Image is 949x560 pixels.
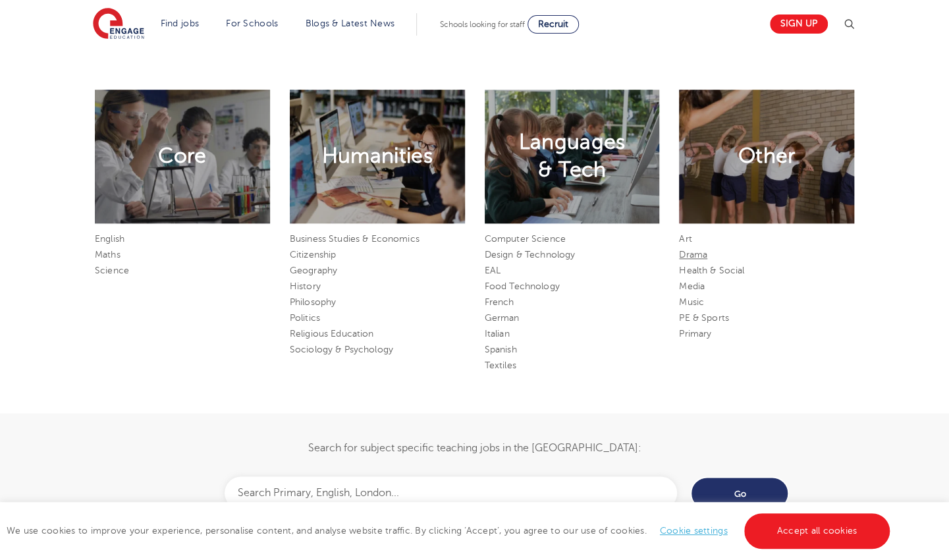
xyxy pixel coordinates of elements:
[744,513,890,549] a: Accept all cookies
[485,234,566,244] a: Computer Science
[485,250,576,260] a: Design & Technology
[679,266,744,275] a: Health & Social
[440,20,525,29] span: Schools looking for staff
[290,313,320,323] a: Politics
[679,313,729,323] a: PE & Sports
[485,266,501,275] a: EAL
[679,329,711,339] a: Primary
[485,360,516,370] a: Textiles
[306,18,395,28] a: Blogs & Latest News
[95,439,854,457] p: Search for subject specific teaching jobs in the [GEOGRAPHIC_DATA]:
[538,19,568,29] span: Recruit
[226,18,278,28] a: For Schools
[290,329,374,339] a: Religious Education
[690,476,789,510] input: Go
[679,281,705,291] a: Media
[95,234,124,244] a: English
[485,329,510,339] a: Italian
[290,250,337,260] a: Citizenship
[322,142,433,170] h2: Humanities
[7,526,893,536] span: We use cookies to improve your experience, personalise content, and analyse website traffic. By c...
[485,313,520,323] a: German
[485,297,514,307] a: French
[738,142,796,170] h2: Other
[158,142,206,170] h2: Core
[93,8,144,41] img: Engage Education
[518,128,625,184] h2: Languages & Tech
[485,281,560,291] a: Food Technology
[290,234,420,244] a: Business Studies & Economics
[290,266,337,275] a: Geography
[290,297,336,307] a: Philosophy
[660,526,728,536] a: Cookie settings
[95,266,129,275] a: Science
[95,250,121,260] a: Maths
[528,15,579,34] a: Recruit
[679,250,707,260] a: Drama
[161,18,200,28] a: Find jobs
[679,297,704,307] a: Music
[770,14,828,34] a: Sign up
[290,345,393,354] a: Sociology & Psychology
[485,345,517,354] a: Spanish
[679,234,691,244] a: Art
[290,281,321,291] a: History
